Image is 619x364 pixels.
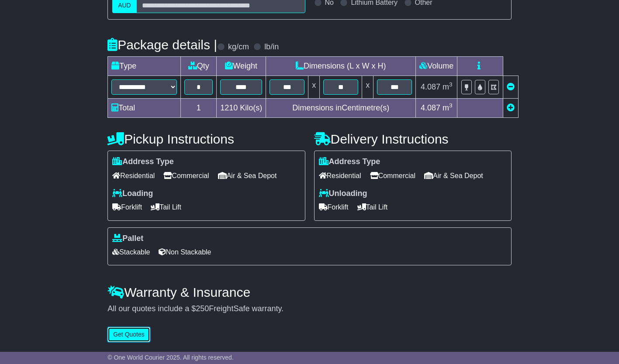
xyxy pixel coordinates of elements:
[319,189,367,199] label: Unloading
[421,103,440,112] span: 4.087
[181,57,217,76] td: Qty
[443,103,453,112] span: m
[228,42,249,52] label: kg/cm
[107,327,150,342] button: Get Quotes
[507,82,515,91] a: Remove this item
[308,76,320,99] td: x
[107,285,512,299] h4: Warranty & Insurance
[449,102,453,109] sup: 3
[181,99,217,118] td: 1
[112,169,155,182] span: Residential
[163,169,209,182] span: Commercial
[370,169,415,182] span: Commercial
[107,354,234,361] span: © One World Courier 2025. All rights reserved.
[112,234,143,244] label: Pallet
[107,38,217,52] h4: Package details |
[217,99,266,118] td: Kilo(s)
[314,132,512,146] h4: Delivery Instructions
[107,132,305,146] h4: Pickup Instructions
[319,169,361,182] span: Residential
[151,200,181,214] span: Tail Lift
[319,200,349,214] span: Forklift
[218,169,277,182] span: Air & Sea Depot
[112,245,150,259] span: Stackable
[108,57,181,76] td: Type
[159,245,211,259] span: Non Stackable
[424,169,483,182] span: Air & Sea Depot
[220,103,238,112] span: 1210
[112,200,142,214] span: Forklift
[112,157,174,167] label: Address Type
[264,42,279,52] label: lb/in
[108,99,181,118] td: Total
[362,76,373,99] td: x
[443,82,453,91] span: m
[319,157,380,167] label: Address Type
[196,304,209,313] span: 250
[112,189,153,199] label: Loading
[107,304,512,314] div: All our quotes include a $ FreightSafe warranty.
[357,200,388,214] span: Tail Lift
[421,82,440,91] span: 4.087
[266,57,416,76] td: Dimensions (L x W x H)
[217,57,266,76] td: Weight
[416,57,457,76] td: Volume
[507,103,515,112] a: Add new item
[266,99,416,118] td: Dimensions in Centimetre(s)
[449,81,453,88] sup: 3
